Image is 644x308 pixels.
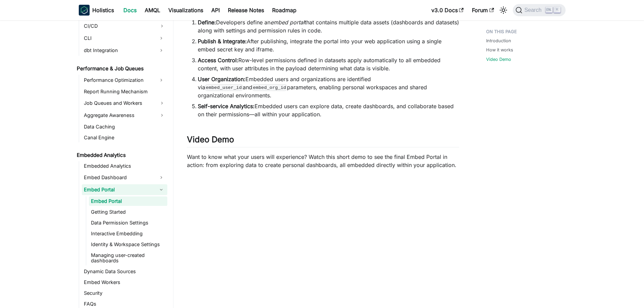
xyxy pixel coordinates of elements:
[79,5,90,16] img: Holistics
[187,135,459,147] h2: Video Demo
[198,37,459,53] li: After publishing, integrate the portal into your web application using a single embed secret key ...
[89,196,167,206] a: Embed Portal
[468,5,498,16] a: Forum
[82,267,167,276] a: Dynamic Data Sources
[82,21,167,31] a: CI/CD
[155,75,167,86] button: Expand sidebar category 'Performance Optimization'
[82,87,167,96] a: Report Running Mechanism
[155,33,167,44] button: Expand sidebar category 'CLI'
[82,133,167,142] a: Canal Engine
[119,5,141,16] a: Docs
[270,19,305,26] em: embed portal
[89,251,167,265] a: Managing user-created dashboards
[513,4,565,16] button: Search (Ctrl+K)
[198,75,459,99] li: Embedded users and organizations are identified via and parameters, enabling personal workspaces ...
[82,122,167,132] a: Data Caching
[75,150,167,160] a: Embedded Analytics
[82,45,155,56] a: dbt Integration
[82,172,155,183] a: Embed Dashboard
[198,57,238,64] strong: Access Control:
[72,20,173,308] nav: Docs sidebar
[198,76,245,82] strong: User Organization:
[187,153,459,169] p: Want to know what your users will experience? Watch this short demo to see the final Embed Portal...
[155,184,167,195] button: Collapse sidebar category 'Embed Portal'
[486,56,511,63] a: Video Demo
[554,7,560,13] kbd: K
[224,5,268,16] a: Release Notes
[92,6,114,14] b: Holistics
[427,5,468,16] a: v3.0 Docs
[89,240,167,249] a: Identity & Workspace Settings
[141,5,164,16] a: AMQL
[252,84,287,91] code: embed_org_id
[198,19,216,26] strong: Define:
[522,7,546,13] span: Search
[82,161,167,171] a: Embedded Analytics
[198,18,459,34] li: Developers define an that contains multiple data assets (dashboards and datasets) along with sett...
[155,45,167,56] button: Expand sidebar category 'dbt Integration'
[198,102,459,118] li: Embedded users can explore data, create dashboards, and collaborate based on their permissions—al...
[207,5,224,16] a: API
[82,75,155,86] a: Performance Optimization
[89,218,167,228] a: Data Permission Settings
[79,5,114,16] a: HolisticsHolistics
[82,98,167,109] a: Job Queues and Workers
[198,38,247,45] strong: Publish & Integrate:
[82,33,155,44] a: CLI
[198,56,459,72] li: Row-level permissions defined in datasets apply automatically to all embedded content, with user ...
[486,38,511,44] a: Introduction
[486,47,513,53] a: How it works
[82,110,167,121] a: Aggregate Awareness
[89,229,167,238] a: Interactive Embedding
[164,5,207,16] a: Visualizations
[268,5,301,16] a: Roadmap
[198,103,255,110] strong: Self-service Analytics:
[82,184,155,195] a: Embed Portal
[89,207,167,217] a: Getting Started
[205,84,243,91] code: embed_user_id
[82,288,167,298] a: Security
[82,278,167,287] a: Embed Workers
[155,172,167,183] button: Expand sidebar category 'Embed Dashboard'
[75,64,167,73] a: Performance & Job Queues
[498,5,509,16] button: Switch between dark and light mode (currently light mode)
